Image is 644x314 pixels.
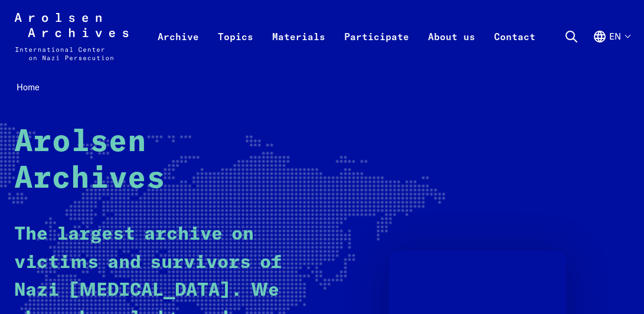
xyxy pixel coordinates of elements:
strong: Arolsen Archives [14,127,165,194]
nav: Breadcrumb [14,78,630,96]
a: Topics [208,26,263,73]
nav: Primary [148,13,545,60]
button: English, language selection [593,30,630,70]
span: Home [17,81,40,93]
a: Contact [485,26,545,73]
a: Materials [263,26,335,73]
a: About us [419,26,485,73]
a: Archive [148,26,208,73]
a: Participate [335,26,419,73]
